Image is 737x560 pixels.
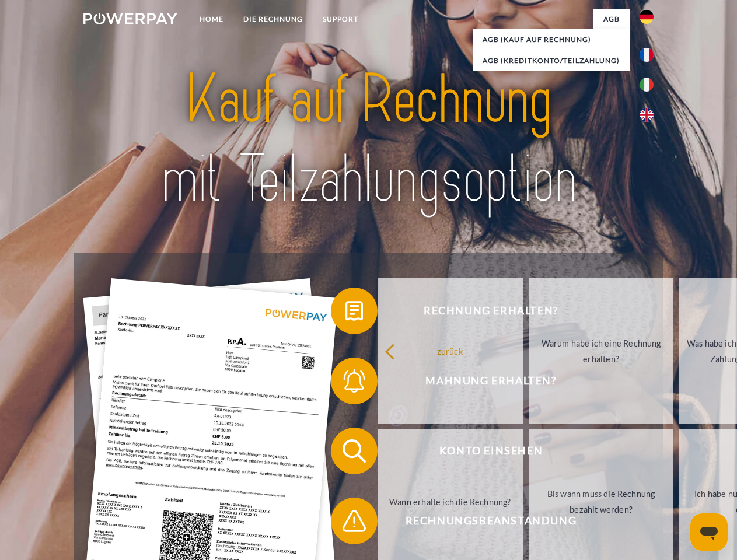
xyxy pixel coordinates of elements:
div: Warum habe ich eine Rechnung erhalten? [536,335,667,367]
iframe: Schaltfläche zum Öffnen des Messaging-Fensters [690,513,728,551]
button: Rechnung erhalten? [331,288,634,334]
img: fr [640,48,654,62]
div: Bis wann muss die Rechnung bezahlt werden? [536,486,667,517]
a: DIE RECHNUNG [233,9,313,30]
img: qb_search.svg [340,436,369,466]
a: agb [593,9,630,30]
img: logo-powerpay-white.svg [83,13,177,24]
img: qb_warning.svg [340,506,369,535]
img: it [640,78,654,92]
a: AGB (Kauf auf Rechnung) [473,29,630,50]
button: Mahnung erhalten? [331,358,634,404]
a: SUPPORT [313,9,368,30]
img: qb_bell.svg [340,366,369,395]
img: qb_bill.svg [340,296,369,325]
div: Wann erhalte ich die Rechnung? [385,494,516,509]
button: Konto einsehen [331,428,634,474]
a: AGB (Kreditkonto/Teilzahlung) [473,50,630,71]
img: de [640,10,654,24]
img: en [640,108,654,122]
img: title-powerpay_de.svg [111,56,626,223]
div: zurück [385,343,516,359]
button: Rechnungsbeanstandung [331,498,634,544]
a: Home [190,9,233,30]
